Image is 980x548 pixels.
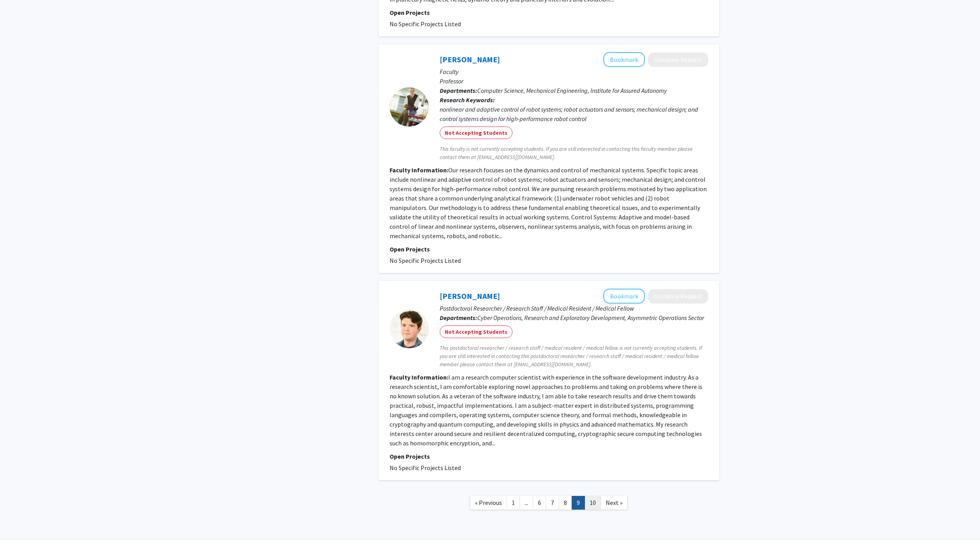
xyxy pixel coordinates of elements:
span: This faculty is not currently accepting students. If you are still interested in contacting this ... [440,145,708,161]
button: Compose Request to Eric McCorkle [648,289,708,304]
iframe: Chat [6,513,33,542]
mat-chip: Not Accepting Students [440,326,513,338]
a: [PERSON_NAME] [440,54,500,64]
a: 9 [572,496,585,510]
div: nonlinear and adaptive control of robot systems; robot actuators and sensors; mechanical design; ... [440,105,708,123]
a: 6 [533,496,546,510]
p: Open Projects [390,452,708,461]
b: Faculty Information: [390,373,448,381]
b: Departments: [440,314,477,322]
a: 8 [559,496,572,510]
button: Add Eric McCorkle to Bookmarks [603,289,645,304]
b: Research Keywords: [440,96,495,104]
fg-read-more: Our research focuses on the dynamics and control of mechanical systems. Specific topic areas incl... [390,166,707,240]
p: Postdoctoral Researcher / Research Staff / Medical Resident / Medical Fellow [440,304,708,313]
span: No Specific Projects Listed [390,464,461,472]
a: Previous [470,496,507,510]
nav: Page navigation [379,488,719,520]
a: Next [601,496,628,510]
p: Professor [440,76,708,86]
a: 7 [546,496,559,510]
a: 1 [507,496,520,510]
span: No Specific Projects Listed [390,20,461,28]
fg-read-more: I am a research computer scientist with experience in the software development industry. As a res... [390,373,702,447]
span: This postdoctoral researcher / research staff / medical resident / medical fellow is not currentl... [440,344,708,369]
p: Faculty [440,67,708,76]
button: Compose Request to Louis Whitcomb [648,52,708,67]
span: Computer Science, Mechanical Engineering, Institute for Assured Autonomy [477,87,667,94]
button: Add Louis Whitcomb to Bookmarks [603,52,645,67]
p: Open Projects [390,244,708,254]
b: Departments: [440,87,477,94]
p: Open Projects [390,8,708,17]
a: [PERSON_NAME] [440,291,500,301]
span: ... [525,499,528,506]
span: No Specific Projects Listed [390,257,461,264]
span: « Previous [475,499,502,506]
span: Next » [606,499,623,506]
mat-chip: Not Accepting Students [440,127,513,139]
b: Faculty Information: [390,166,448,174]
span: Cyber Operations, Research and Exploratory Development, Asymmetric Operations Sector [477,314,704,322]
a: 10 [585,496,601,510]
